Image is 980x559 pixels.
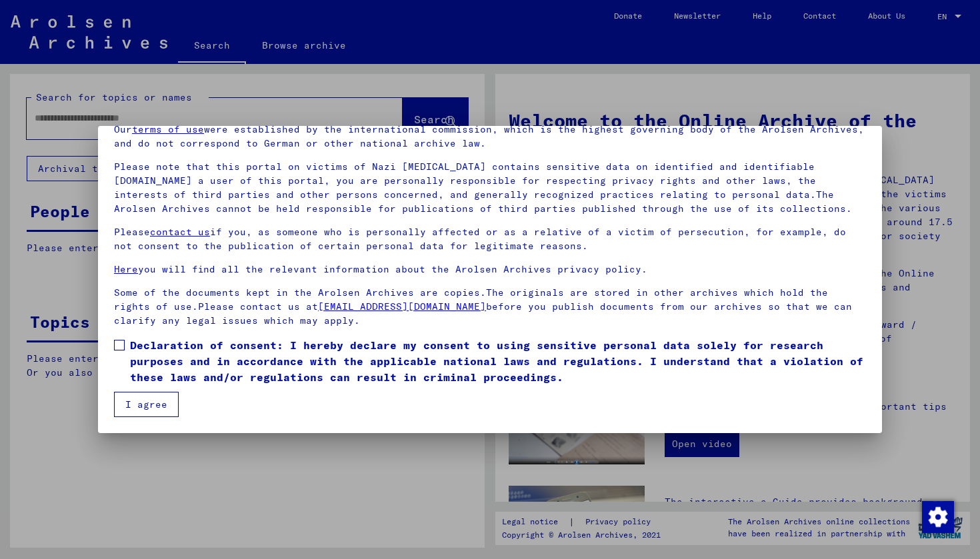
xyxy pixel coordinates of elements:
span: Declaration of consent: I hereby declare my consent to using sensitive personal data solely for r... [130,337,866,385]
a: contact us [150,226,210,238]
img: Change consent [922,501,954,533]
a: [EMAIL_ADDRESS][DOMAIN_NAME] [318,300,486,312]
a: terms of use [132,123,204,135]
p: you will find all the relevant information about the Arolsen Archives privacy policy. [114,263,866,277]
a: Here [114,263,138,275]
p: Our were established by the international commission, which is the highest governing body of the ... [114,123,866,151]
p: Please note that this portal on victims of Nazi [MEDICAL_DATA] contains sensitive data on identif... [114,160,866,216]
button: I agree [114,392,179,417]
p: Please if you, as someone who is personally affected or as a relative of a victim of persecution,... [114,225,866,253]
p: Some of the documents kept in the Arolsen Archives are copies.The originals are stored in other a... [114,286,866,328]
